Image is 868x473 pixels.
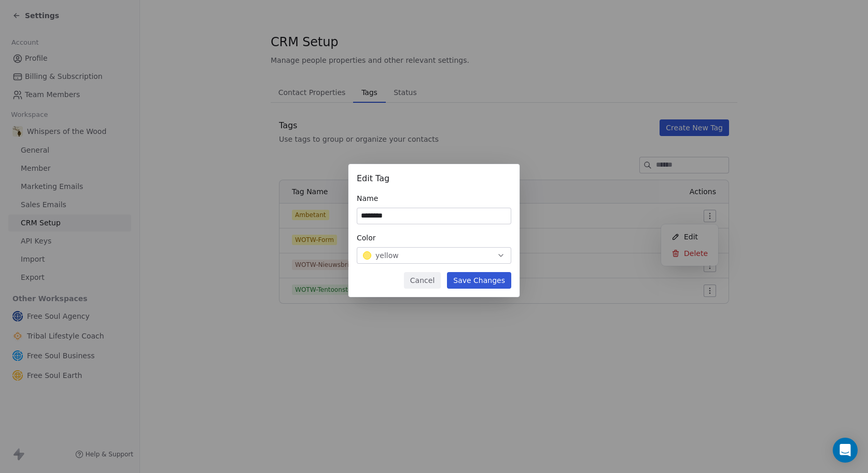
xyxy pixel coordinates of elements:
[357,247,511,264] button: yellow
[375,250,399,261] span: yellow
[404,272,441,289] button: Cancel
[447,272,511,289] button: Save Changes
[357,233,511,243] div: Color
[357,193,511,204] div: Name
[357,172,511,185] div: Edit Tag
